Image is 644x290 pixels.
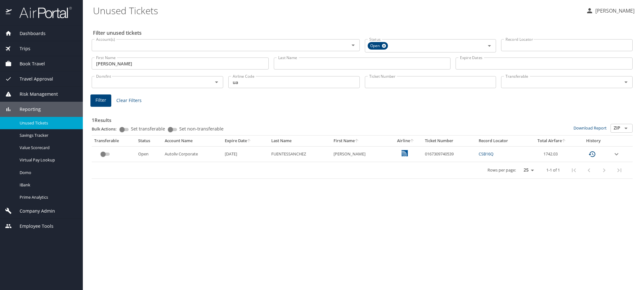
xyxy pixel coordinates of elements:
[93,1,581,20] h1: Unused Tickets
[389,136,423,146] th: Airline
[577,136,610,146] th: History
[546,168,560,172] p: 1-1 of 1
[622,78,630,87] button: Open
[593,7,635,15] p: [PERSON_NAME]
[12,208,55,214] span: Company Admin
[136,136,162,146] th: Status
[402,150,408,156] img: United Airlines
[92,113,633,124] h3: 1 Results
[349,41,358,50] button: Open
[410,139,414,143] button: sort
[20,132,75,138] span: Savings Tracker
[527,146,577,162] td: 1742.03
[12,30,46,37] span: Dashboards
[222,136,269,146] th: Expire Date
[12,45,30,52] span: Trips
[162,136,222,146] th: Account Name
[476,136,527,146] th: Record Locator
[212,78,221,87] button: Open
[368,43,383,49] span: Open
[422,146,476,162] td: 0167309740539
[12,76,53,82] span: Travel Approval
[485,41,494,50] button: Open
[136,146,162,162] td: Open
[222,146,269,162] td: [DATE]
[583,5,637,16] button: [PERSON_NAME]
[12,60,45,67] span: Book Travel
[92,136,633,179] table: custom pagination table
[20,145,75,151] span: Value Scorecard
[94,138,133,144] div: Transferable
[93,28,634,38] h2: Filter unused tickets
[90,94,111,107] button: Filter
[422,136,476,146] th: Ticket Number
[20,170,75,176] span: Domo
[355,139,359,143] button: sort
[116,97,142,105] span: Clear Filters
[269,136,331,146] th: Last Name
[613,150,620,158] button: expand row
[12,6,72,19] img: airportal-logo.png
[562,139,566,143] button: sort
[131,127,165,131] span: Set transferable
[479,151,494,157] a: CSB16Q
[6,6,12,19] img: icon-airportal.png
[269,146,331,162] td: FUENTESSANCHEZ
[622,124,630,133] button: Open
[488,168,516,172] p: Rows per page:
[573,125,607,131] a: Download Report
[162,146,222,162] td: Autoliv Corporate
[20,182,75,188] span: IBank
[518,166,536,175] select: rows per page
[12,223,53,230] span: Employee Tools
[92,126,122,132] p: Bulk Actions:
[247,139,251,143] button: sort
[95,96,106,104] span: Filter
[179,127,224,131] span: Set non-transferable
[20,157,75,163] span: Virtual Pay Lookup
[12,91,58,98] span: Risk Management
[20,120,75,126] span: Unused Tickets
[20,194,75,200] span: Prime Analytics
[368,42,388,50] div: Open
[331,146,389,162] td: [PERSON_NAME]
[114,95,144,106] button: Clear Filters
[331,136,389,146] th: First Name
[12,106,41,113] span: Reporting
[527,136,577,146] th: Total Airfare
